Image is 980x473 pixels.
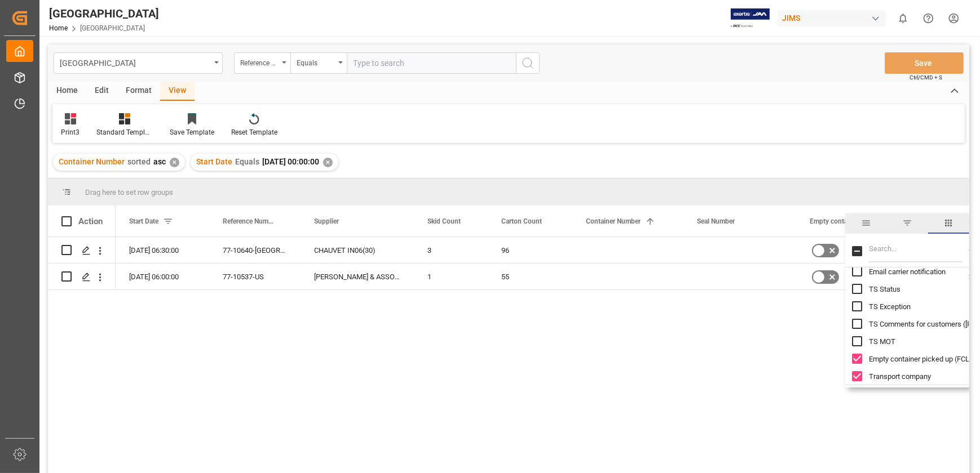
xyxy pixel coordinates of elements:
[170,127,214,137] div: Save Template
[731,8,770,28] img: Exertis%20JAM%20-%20Email%20Logo.jpg_1722504956.jpg
[54,52,223,74] button: open menu
[240,55,279,68] div: Reference Number
[869,302,911,311] span: TS Exception
[414,264,488,289] div: 1
[235,157,259,166] span: Equals
[869,372,931,381] span: Transport company
[852,298,976,315] div: TS Exception column toggle visibility (hidden)
[49,5,159,22] div: [GEOGRAPHIC_DATA]
[86,82,117,101] div: Edit
[231,127,277,137] div: Reset Template
[347,52,516,74] input: Type to search
[290,52,347,74] button: open menu
[223,217,277,225] span: Reference Number
[414,237,488,263] div: 3
[209,264,301,289] div: 77-10537-US
[129,217,158,225] span: Start Date
[778,7,890,29] button: JIMS
[96,127,153,137] div: Standard Templates
[845,213,886,234] span: general
[869,285,900,293] span: TS Status
[262,157,319,166] span: [DATE] 00:00:00
[209,237,301,263] div: 77-10640-[GEOGRAPHIC_DATA]
[427,217,461,225] span: Skid Count
[60,55,210,69] div: [GEOGRAPHIC_DATA]
[852,280,976,298] div: TS Status column toggle visibility (hidden)
[297,55,335,68] div: Equals
[885,52,964,74] button: Save
[852,350,976,368] div: Empty container picked up (FCL only) column toggle visibility (visible)
[697,217,735,225] span: Seal Number
[928,213,969,234] span: columns
[810,217,885,225] span: Empty container picked up (FCL only)
[116,264,209,289] div: [DATE] 06:00:00
[234,52,290,74] button: open menu
[78,216,103,226] div: Action
[887,213,928,234] span: filter
[916,6,941,31] button: Help Center
[869,267,946,276] span: Email carrier notification
[48,82,86,101] div: Home
[48,237,116,264] div: Press SPACE to select this row.
[778,10,886,26] div: JIMS
[127,157,151,166] span: sorted
[160,82,195,101] div: View
[852,315,976,333] div: TS Comments for customers (SAL) column toggle visibility (hidden)
[501,217,542,225] span: Carton Count
[586,217,641,225] span: Container Number
[85,188,173,197] span: Drag here to set row groups
[59,157,125,166] span: Container Number
[869,240,963,262] input: Filter Columns Input
[852,263,976,280] div: Email carrier notification column toggle visibility (hidden)
[196,157,232,166] span: Start Date
[117,82,160,101] div: Format
[869,337,895,346] span: TS MOT
[323,158,333,167] div: ✕
[852,368,976,385] div: Transport company column toggle visibility (visible)
[516,52,540,74] button: search button
[301,237,414,263] div: CHAUVET IN06(30)
[890,6,916,31] button: show 0 new notifications
[301,264,414,289] div: [PERSON_NAME] & ASSOCIATES INO2(41)
[48,264,116,290] div: Press SPACE to select this row.
[116,237,209,263] div: [DATE] 06:30:00
[852,333,976,350] div: TS MOT column toggle visibility (hidden)
[61,127,80,137] div: Print3
[488,237,572,263] div: 96
[314,217,339,225] span: Supplier
[910,73,942,82] span: Ctrl/CMD + S
[170,158,179,167] div: ✕
[153,157,166,166] span: asc
[488,264,572,289] div: 55
[49,24,68,32] a: Home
